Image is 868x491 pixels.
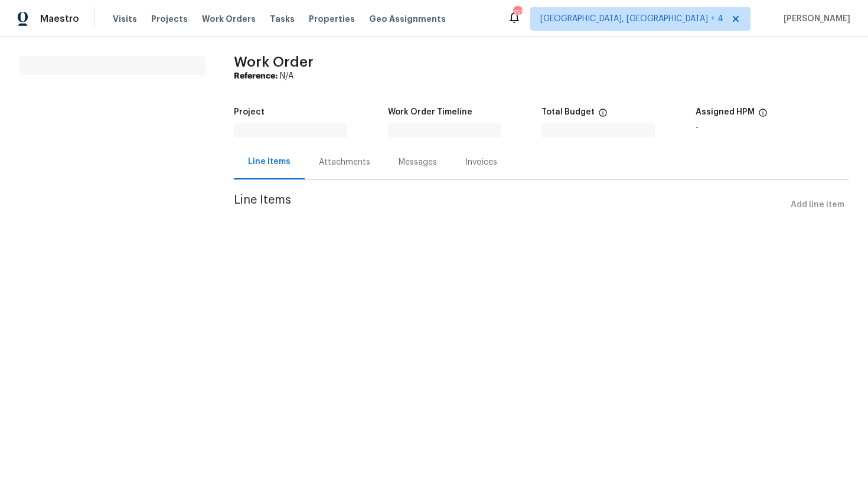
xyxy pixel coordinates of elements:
[541,108,595,116] h5: Total Budget
[40,13,79,25] span: Maestro
[369,13,446,25] span: Geo Assignments
[309,13,355,25] span: Properties
[696,123,850,132] div: -
[758,108,768,123] span: The hpm assigned to this work order.
[465,156,497,168] div: Invoices
[151,13,188,25] span: Projects
[234,108,265,116] h5: Project
[234,194,786,216] span: Line Items
[399,156,437,168] div: Messages
[779,13,850,25] span: [PERSON_NAME]
[319,156,370,168] div: Attachments
[598,108,608,123] span: The total cost of line items that have been proposed by Opendoor. This sum includes line items th...
[696,108,755,116] h5: Assigned HPM
[388,108,472,116] h5: Work Order Timeline
[270,15,295,23] span: Tasks
[202,13,256,25] span: Work Orders
[113,13,137,25] span: Visits
[248,156,291,168] div: Line Items
[513,7,521,19] div: 152
[234,72,278,80] b: Reference:
[540,13,723,25] span: [GEOGRAPHIC_DATA], [GEOGRAPHIC_DATA] + 4
[234,70,849,82] div: N/A
[234,55,314,69] span: Work Order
